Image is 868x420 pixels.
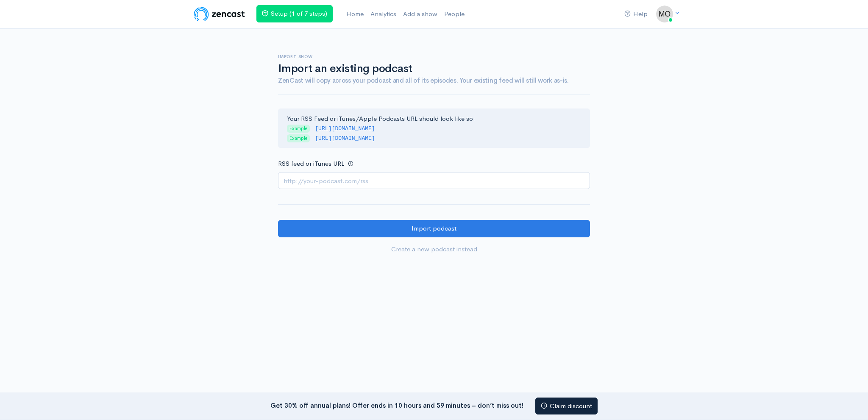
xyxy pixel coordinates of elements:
code: [URL][DOMAIN_NAME] [315,125,375,132]
a: Create a new podcast instead [278,241,590,258]
h4: ZenCast will copy across your podcast and all of its episodes. Your existing feed will still work... [278,77,590,84]
span: Example [287,125,310,133]
label: RSS feed or iTunes URL [278,159,344,169]
input: Import podcast [278,220,590,237]
h1: Import an existing podcast [278,63,590,75]
input: http://your-podcast.com/rss [278,172,590,189]
a: Claim discount [535,398,598,415]
a: Home [343,5,367,23]
img: ZenCast Logo [192,6,246,22]
a: Setup (1 of 7 steps) [256,5,333,22]
img: ... [656,6,673,22]
a: Help [621,5,651,23]
a: Add a show [400,5,441,23]
h6: Import show [278,54,590,59]
strong: Get 30% off annual plans! Offer ends in 10 hours and 59 minutes – don’t miss out! [270,401,523,409]
div: Your RSS Feed or iTunes/Apple Podcasts URL should look like so: [278,108,590,148]
span: Example [287,134,310,142]
a: Analytics [367,5,400,23]
code: [URL][DOMAIN_NAME] [315,135,375,142]
a: People [441,5,468,23]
